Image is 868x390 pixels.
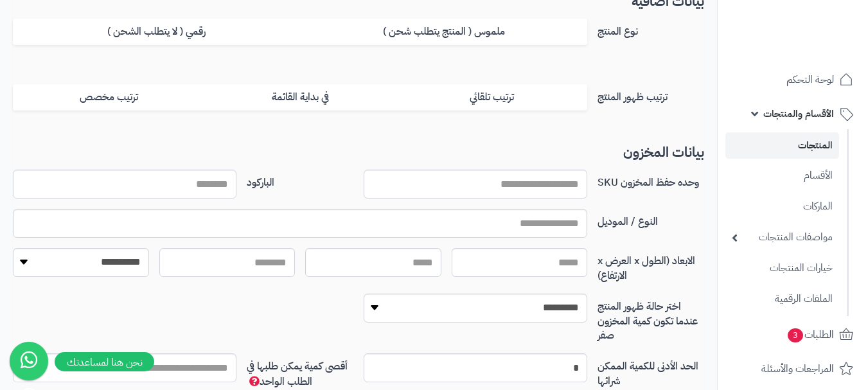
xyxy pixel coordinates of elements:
[725,132,839,159] a: المنتجات
[725,285,839,313] a: الملفات الرقمية
[725,353,860,384] a: المراجعات والأسئلة
[13,19,300,45] label: رقمي ( لا يتطلب الشحن )
[204,84,396,111] label: في بداية القائمة
[725,162,839,190] a: الأقسام
[725,254,839,282] a: خيارات المنتجات
[13,145,704,160] h3: بيانات المخزون
[592,294,709,344] label: اختر حالة ظهور المنتج عندما تكون كمية المخزون صفر
[592,248,709,283] label: الابعاد (الطول x العرض x الارتفاع)
[592,209,709,229] label: النوع / الموديل
[242,170,359,190] label: الباركود
[786,71,834,89] span: لوحة التحكم
[725,64,860,95] a: لوحة التحكم
[788,328,803,342] span: 3
[592,170,709,190] label: وحده حفظ المخزون SKU
[761,360,834,378] span: المراجعات والأسئلة
[13,84,204,111] label: ترتيب مخصص
[300,19,587,45] label: ملموس ( المنتج يتطلب شحن )
[786,326,834,344] span: الطلبات
[725,193,839,220] a: الماركات
[592,84,709,105] label: ترتيب ظهور المنتج
[396,84,587,111] label: ترتيب تلقائي
[247,359,348,389] span: أقصى كمية يمكن طلبها في الطلب الواحد
[725,224,839,251] a: مواصفات المنتجات
[592,19,709,39] label: نوع المنتج
[763,105,834,123] span: الأقسام والمنتجات
[592,353,709,389] label: الحد الأدنى للكمية الممكن شرائها
[725,319,860,350] a: الطلبات3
